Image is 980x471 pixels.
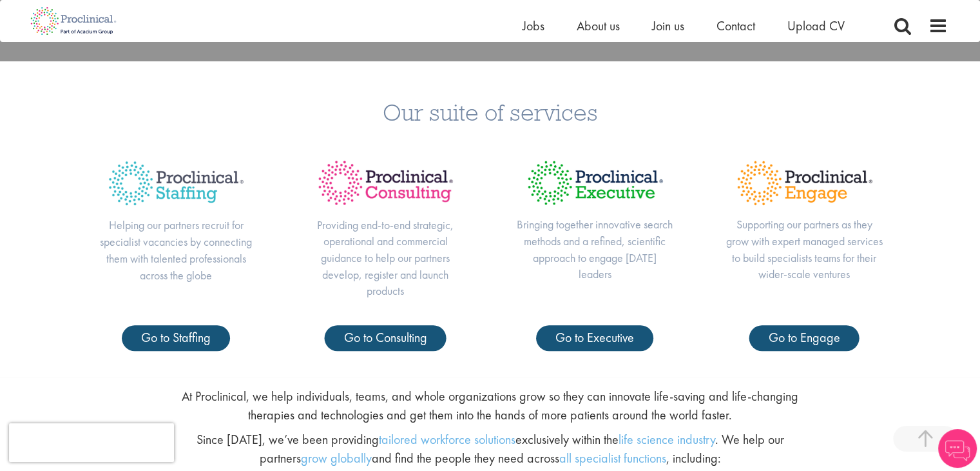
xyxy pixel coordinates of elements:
h3: Our suite of services [10,100,970,124]
a: Go to Staffing [122,325,230,351]
span: Go to Executive [555,329,634,346]
img: Proclinical Title [725,150,883,216]
a: Upload CV [787,17,845,34]
a: Join us [652,17,684,34]
a: Contact [716,17,755,34]
a: About us [577,17,620,34]
p: Providing end-to-end strategic, operational and commercial guidance to help our partners develop,... [307,217,465,300]
img: Proclinical Title [307,150,465,216]
iframe: reCAPTCHA [9,423,174,462]
p: Since [DATE], we’ve been providing exclusively within the . We help our partners and find the peo... [166,430,813,467]
a: Go to Engage [749,325,860,351]
a: grow globally [300,450,371,466]
p: Helping our partners recruit for specialist vacancies by connecting them with talented profession... [97,217,255,283]
img: Proclinical Title [97,150,255,217]
a: all specialist functions [559,450,666,466]
p: Bringing together innovative search methods and a refined, scientific approach to engage [DATE] l... [516,216,674,283]
a: tailored workforce solutions [378,431,515,448]
span: Go to Staffing [141,329,211,346]
img: Proclinical Title [516,150,674,216]
p: Supporting our partners as they grow with expert managed services to build specialists teams for ... [725,216,883,283]
p: At Proclinical, we help individuals, teams, and whole organizations grow so they can innovate lif... [166,387,813,424]
img: Chatbot [938,429,977,468]
a: life science industry [618,431,715,448]
span: Go to Engage [769,329,840,346]
a: Go to Executive [536,325,653,351]
a: Go to Consulting [325,325,447,351]
span: Go to Consulting [344,329,427,346]
a: Jobs [523,17,544,34]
